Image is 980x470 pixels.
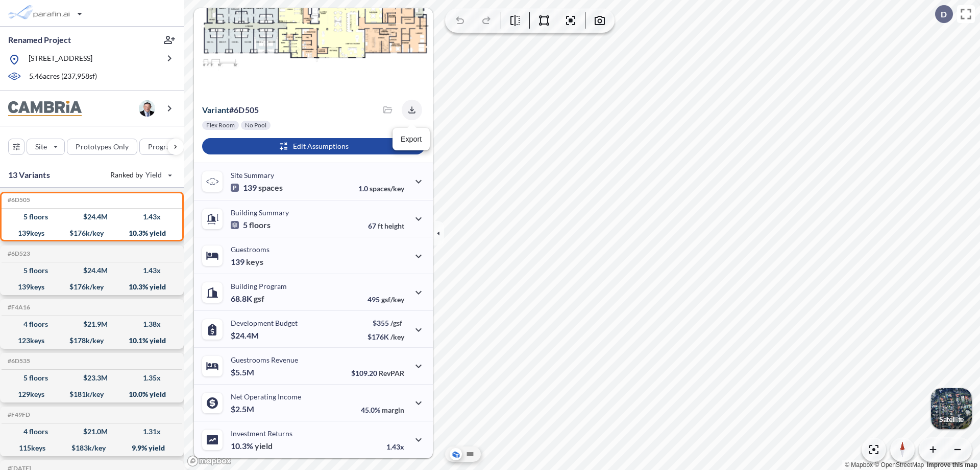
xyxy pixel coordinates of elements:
[145,170,162,180] span: Yield
[231,208,289,217] p: Building Summary
[206,121,235,129] p: Flex Room
[254,294,264,304] span: gsf
[367,332,404,341] p: $176K
[258,183,283,193] span: spaces
[367,319,404,327] p: $355
[931,388,972,429] img: Switcher Image
[386,442,404,451] p: 1.43x
[6,411,30,418] h5: Click to copy the code
[358,184,404,193] p: 1.0
[231,171,274,180] p: Site Summary
[76,142,129,152] p: Prototypes Only
[231,319,298,327] p: Development Budget
[231,441,273,451] p: 10.3%
[378,221,383,230] span: ft
[139,100,155,117] img: user logo
[939,415,964,423] p: Satellite
[187,455,232,467] a: Mapbox homepage
[361,406,404,414] p: 45.0%
[139,139,194,155] button: Program
[231,355,298,364] p: Guestrooms Revenue
[148,142,177,152] p: Program
[231,404,256,414] p: $2.5M
[367,295,404,304] p: 495
[390,319,402,327] span: /gsf
[450,448,462,460] button: Aerial View
[382,406,404,414] span: margin
[351,369,404,377] p: $109.20
[6,250,30,257] h5: Click to copy the code
[202,105,229,115] span: Variant
[231,257,263,267] p: 139
[874,461,924,468] a: OpenStreetMap
[231,282,287,290] p: Building Program
[8,169,50,181] p: 13 Variants
[941,10,947,19] p: D
[29,71,97,82] p: 5.46 acres ( 237,958 sf)
[67,139,137,155] button: Prototypes Only
[390,332,404,341] span: /key
[231,429,292,438] p: Investment Returns
[6,196,30,204] h5: Click to copy the code
[202,105,259,115] p: # 6d505
[293,141,349,151] p: Edit Assumptions
[8,101,82,117] img: BrandImage
[202,138,425,154] button: Edit Assumptions
[384,221,404,230] span: height
[29,53,92,66] p: [STREET_ADDRESS]
[231,245,269,254] p: Guestrooms
[381,295,404,304] span: gsf/key
[401,134,422,145] p: Export
[927,461,977,468] a: Improve this map
[231,220,271,230] p: 5
[231,294,264,304] p: 68.8K
[845,461,873,468] a: Mapbox
[231,392,301,401] p: Net Operating Income
[27,139,65,155] button: Site
[231,183,283,193] p: 139
[245,121,266,129] p: No Pool
[249,220,271,230] span: floors
[231,330,260,341] p: $24.4M
[464,448,476,460] button: Site Plan
[368,221,404,230] p: 67
[231,367,256,377] p: $5.5M
[102,167,179,183] button: Ranked by Yield
[35,142,47,152] p: Site
[379,369,404,377] span: RevPAR
[255,441,273,451] span: yield
[6,357,30,365] h5: Click to copy the code
[246,257,263,267] span: keys
[8,34,71,46] p: Renamed Project
[370,184,404,193] span: spaces/key
[931,388,972,429] button: Switcher ImageSatellite
[6,304,30,311] h5: Click to copy the code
